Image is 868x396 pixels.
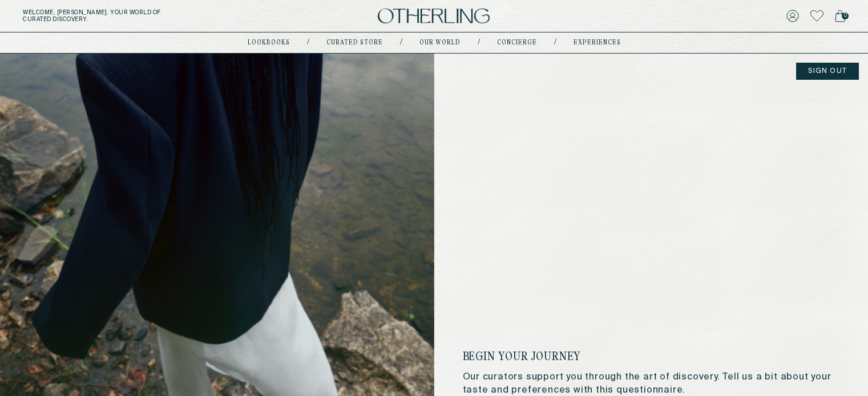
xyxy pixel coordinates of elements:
[497,40,537,46] a: concierge
[248,40,290,46] a: lookbooks
[554,38,556,47] div: /
[23,9,269,23] h5: Welcome, [PERSON_NAME] . Your world of curated discovery.
[478,38,480,47] div: /
[326,40,383,46] a: Curated store
[307,38,309,47] div: /
[796,63,859,80] button: Sign Out
[400,38,402,47] div: /
[378,9,490,24] img: logo
[842,13,849,19] span: 0
[574,40,621,46] a: experiences
[835,8,845,24] a: 0
[419,40,461,46] a: Our world
[463,352,840,363] h2: begin your journey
